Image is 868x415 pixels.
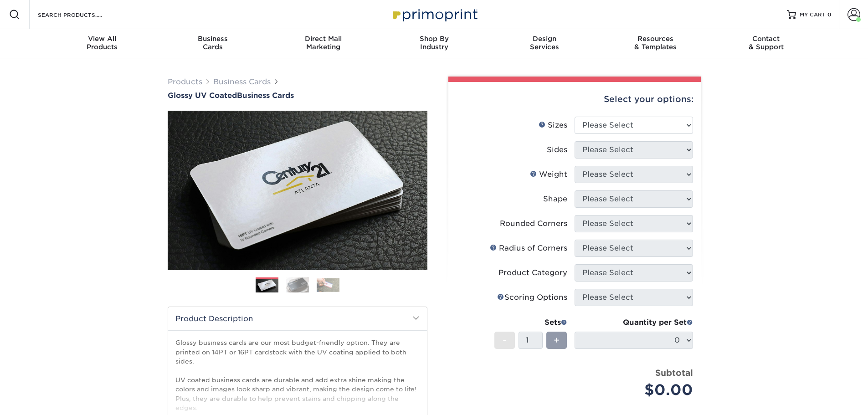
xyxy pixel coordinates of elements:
img: Primoprint [389,5,480,24]
img: Business Cards 03 [317,278,339,292]
a: DesignServices [489,29,600,58]
div: Quantity per Set [575,317,693,328]
span: View All [47,35,158,43]
img: Glossy UV Coated 01 [168,61,427,320]
a: Direct MailMarketing [268,29,379,58]
div: & Support [711,35,822,51]
input: SEARCH PRODUCTS..... [37,9,126,20]
h1: Business Cards [168,91,427,100]
div: Sides [547,144,567,155]
img: Business Cards 02 [286,277,309,293]
a: Glossy UV CoatedBusiness Cards [168,91,427,100]
a: Contact& Support [711,29,822,58]
a: Products [168,77,202,86]
div: Services [489,35,600,51]
div: Rounded Corners [500,218,567,229]
span: Glossy UV Coated [168,91,237,100]
div: Sizes [539,120,567,131]
div: Cards [157,35,268,51]
div: Select your options: [456,82,693,117]
span: Business [157,35,268,43]
div: Marketing [268,35,379,51]
span: Design [489,35,600,43]
a: Shop ByIndustry [379,29,489,58]
span: Shop By [379,35,489,43]
span: Direct Mail [268,35,379,43]
div: Product Category [498,267,567,278]
span: Resources [600,35,711,43]
a: BusinessCards [157,29,268,58]
span: Contact [711,35,822,43]
div: & Templates [600,35,711,51]
span: + [554,333,560,347]
a: Resources& Templates [600,29,711,58]
div: Weight [530,169,567,180]
div: Radius of Corners [490,243,567,254]
a: Business Cards [213,77,271,86]
span: MY CART [800,11,826,19]
div: Sets [494,317,567,328]
div: $0.00 [581,379,693,401]
span: - [503,333,507,347]
span: 0 [827,11,832,18]
img: Business Cards 01 [256,274,278,297]
div: Products [47,35,158,51]
div: Shape [543,194,567,205]
a: View AllProducts [47,29,158,58]
h2: Product Description [168,307,427,330]
div: Scoring Options [497,292,567,303]
strong: Subtotal [655,368,693,378]
div: Industry [379,35,489,51]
